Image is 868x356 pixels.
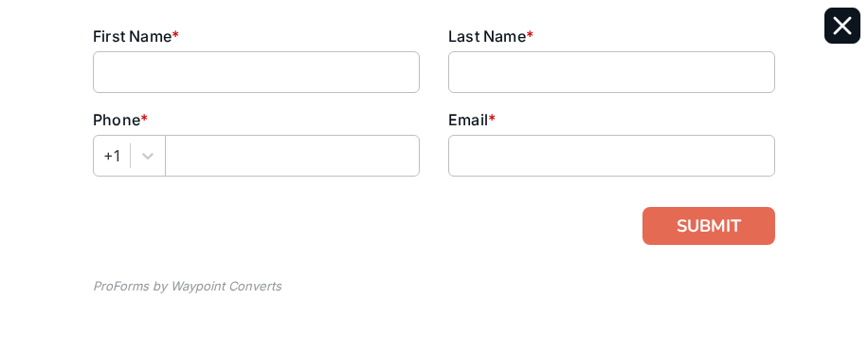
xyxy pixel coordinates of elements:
[824,8,860,44] button: Close
[448,27,526,46] span: Last Name
[93,27,172,46] span: First Name
[93,110,140,129] span: Phone
[93,277,281,296] div: ProForms by Waypoint Converts
[642,207,775,245] button: SUBMIT
[448,110,488,129] span: Email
